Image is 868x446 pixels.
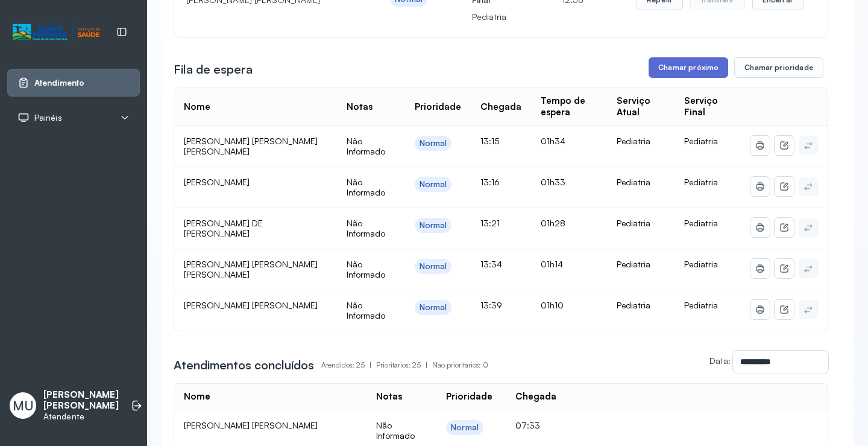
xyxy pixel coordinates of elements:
[617,136,665,147] div: Pediatria
[420,220,447,231] div: Normal
[376,357,432,374] p: Prioritários: 25
[649,57,728,78] button: Chamar próximo
[420,179,447,190] div: Normal
[184,259,318,280] span: [PERSON_NAME] [PERSON_NAME] [PERSON_NAME]
[184,420,318,430] span: [PERSON_NAME] [PERSON_NAME]
[184,177,250,187] span: [PERSON_NAME]
[432,357,488,374] p: Não prioritários: 0
[347,101,373,113] div: Notas
[34,113,62,123] span: Painéis
[617,300,665,311] div: Pediatria
[541,259,563,269] span: 01h14
[684,177,718,187] span: Pediatria
[541,95,597,118] div: Tempo de espera
[347,136,385,157] span: Não Informado
[184,300,318,310] span: [PERSON_NAME] [PERSON_NAME]
[376,391,402,403] div: Notas
[480,136,499,146] span: 13:15
[321,357,376,374] p: Atendidos: 25
[541,177,565,187] span: 01h33
[541,218,565,228] span: 01h28
[684,259,718,269] span: Pediatria
[709,355,731,366] label: Data:
[174,61,253,78] h3: Fila de espera
[617,95,665,118] div: Serviço Atual
[480,218,500,228] span: 13:21
[684,300,718,310] span: Pediatria
[480,300,502,310] span: 13:39
[347,259,385,280] span: Não Informado
[184,136,318,157] span: [PERSON_NAME] [PERSON_NAME] [PERSON_NAME]
[451,422,479,433] div: Normal
[446,391,492,403] div: Prioridade
[541,136,565,146] span: 01h34
[472,8,521,25] p: Pediatria
[420,261,447,272] div: Normal
[347,177,385,198] span: Não Informado
[184,391,210,403] div: Nome
[347,218,385,239] span: Não Informado
[480,259,502,269] span: 13:34
[17,77,130,89] a: Atendimento
[426,360,427,369] span: |
[480,177,500,187] span: 13:16
[515,391,556,403] div: Chegada
[420,138,447,148] div: Normal
[541,300,564,310] span: 01h10
[420,302,447,313] div: Normal
[184,101,210,113] div: Nome
[34,78,84,88] span: Atendimento
[347,300,385,321] span: Não Informado
[43,412,119,422] p: Atendente
[480,101,521,113] div: Chegada
[13,22,99,42] img: Logotipo do estabelecimento
[684,95,731,118] div: Serviço Final
[617,177,665,188] div: Pediatria
[617,218,665,229] div: Pediatria
[370,360,371,369] span: |
[684,218,718,228] span: Pediatria
[515,420,540,430] span: 07:33
[734,57,823,78] button: Chamar prioridade
[184,218,263,239] span: [PERSON_NAME] DE [PERSON_NAME]
[684,136,718,146] span: Pediatria
[43,389,119,412] p: [PERSON_NAME] [PERSON_NAME]
[174,357,314,374] h3: Atendimentos concluídos
[376,420,415,441] span: Não Informado
[617,259,665,270] div: Pediatria
[415,101,461,113] div: Prioridade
